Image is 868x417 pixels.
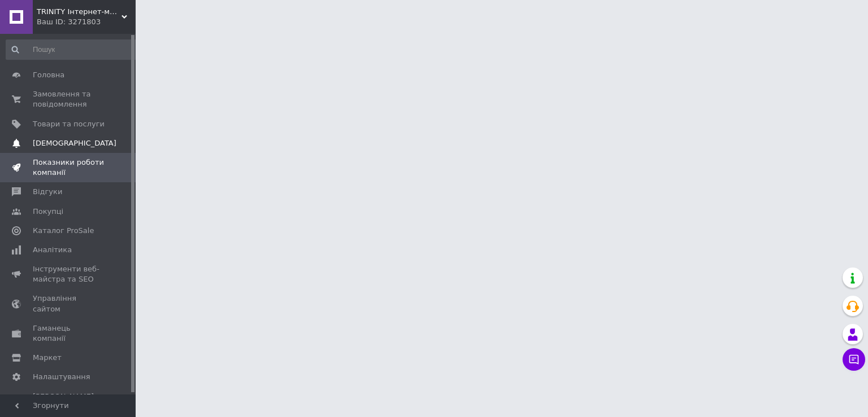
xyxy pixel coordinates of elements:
span: TRINITY Інтернет-магазин www.trinitys.com.ua [37,7,121,17]
span: Товари та послуги [33,119,105,129]
input: Пошук [6,39,140,60]
span: Відгуки [33,187,62,197]
span: Управління сайтом [33,293,105,314]
span: Каталог ProSale [33,226,94,236]
span: Інструменти веб-майстра та SEO [33,264,105,284]
span: Головна [33,70,64,80]
span: [DEMOGRAPHIC_DATA] [33,138,116,148]
span: Налаштування [33,372,90,382]
span: Покупці [33,207,63,217]
span: Замовлення та повідомлення [33,89,105,109]
span: Маркет [33,353,62,363]
button: Чат з покупцем [843,348,865,371]
div: Ваш ID: 3271803 [37,17,136,27]
span: Показники роботи компанії [33,157,105,178]
span: Гаманець компанії [33,323,105,344]
span: Аналітика [33,245,72,255]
